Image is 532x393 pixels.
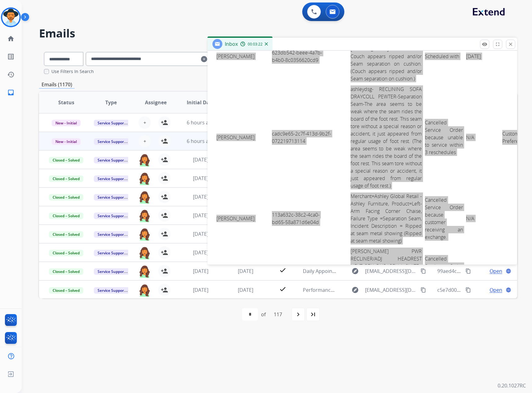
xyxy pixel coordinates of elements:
span: Closed – Solved [49,268,83,275]
mat-icon: language [506,268,511,274]
span: Status [58,99,74,106]
mat-icon: content_copy [421,268,426,274]
img: agent-avatar [138,246,151,259]
span: [DATE] [193,287,208,293]
span: Closed – Solved [49,175,83,182]
mat-icon: inbox [7,89,15,96]
a: ashleydsg- RECLINING SOFA DRAYCOLL PEWTER-Separation Seam-The area seems to be weak where the sea... [351,86,422,189]
a: [PERSON_NAME] PWR RECLINER/ADJ HEADREST NEXT-GEN DURAPELLA SLATE+ Rips in seat and footrest does ... [351,248,422,299]
label: Use Filters In Search [51,68,94,75]
span: [DATE] [193,231,208,237]
span: New - Initial [52,138,81,145]
td: Cancelled Service Order because unable to service within 3 reschedules [423,84,464,191]
span: Closed – Solved [49,287,83,294]
span: 6 hours ago [187,119,215,126]
span: + [143,137,146,145]
td: [PERSON_NAME] [215,84,270,191]
span: Initial Date [187,99,215,106]
span: Closed – Solved [49,194,83,201]
span: New - Initial [52,120,81,126]
span: 6 hours ago [187,138,215,145]
span: Service Support [94,175,129,182]
span: Inbox [225,41,238,47]
span: Service Support [94,138,129,145]
mat-icon: content_copy [465,268,471,274]
td: Customer Preference [501,84,528,191]
span: c5e7d003-1fa3-40d3-923c-f447dbb7eb82 [437,287,531,293]
td: [PERSON_NAME] [215,246,270,301]
span: [DATE] [193,249,208,256]
td: [PERSON_NAME] [215,29,270,84]
span: Closed – Solved [49,157,83,163]
span: Open [490,267,502,275]
img: agent-avatar [138,153,151,166]
td: cadc9e65-2c7f-413d-9b2f-072219713114 [270,84,333,191]
td: [PERSON_NAME] [215,191,270,246]
mat-icon: home [7,35,15,42]
td: N/A [464,84,501,191]
span: [DATE] [193,212,208,219]
span: Type [105,99,117,106]
span: Service Support [94,194,129,201]
span: Service Support [94,287,129,294]
span: [EMAIL_ADDRESS][DOMAIN_NAME] [365,286,417,294]
mat-icon: last_page [309,311,317,318]
div: 117 [269,308,287,321]
button: + [138,135,151,147]
span: Service Support [94,268,129,275]
td: Cancelled Service Order because customer receiving an exchange. [423,191,464,246]
td: 623db542-beee-4a7b-b4b0-8c0356620cd9 [270,29,333,84]
p: Emails (1170) [39,81,75,89]
img: agent-avatar [138,284,151,297]
mat-icon: person_add [161,230,168,238]
mat-icon: explore [351,286,359,294]
mat-icon: person_add [161,249,168,256]
mat-icon: check [279,266,286,274]
span: Service Support [94,231,129,238]
span: Service Support [94,157,129,163]
td: 113a632c-38c2-4ca0-bd65-58a871d6e04d [270,191,333,246]
a: Merchant=Ashley Global Retail - Ashley Furniture, Product=Left-Arm Facing Corner Chaise, Failure ... [351,193,422,244]
mat-icon: person_add [161,193,168,201]
mat-icon: person_add [161,137,168,145]
td: f2263b8b-c152-45ef-a383-1007c442b41f [270,246,333,301]
span: Service Support [94,120,129,126]
img: avatar [2,9,20,26]
span: Daily Appointment Report for Extend on [DATE] [303,268,413,274]
span: Service Support [94,250,129,256]
mat-icon: remove_red_eye [482,41,487,47]
span: [DATE] [193,268,208,274]
span: Closed – Solved [49,231,83,238]
span: Performance Report for Extend reported on [DATE] [303,287,423,293]
div: of [261,311,266,318]
mat-icon: fullscreen [495,41,500,47]
img: agent-avatar [138,209,151,222]
td: Cancelled Service Order because reschedule policy. [423,246,464,301]
mat-icon: content_copy [421,287,426,293]
h2: Emails [39,27,517,40]
img: agent-avatar [138,172,151,185]
mat-icon: explore [351,267,359,275]
mat-icon: person_add [161,119,168,126]
span: + [143,119,146,126]
td: N/A [464,191,501,246]
span: [DATE] [238,268,253,274]
td: [DATE] [464,29,501,84]
span: [DATE] [193,175,208,182]
span: 00:03:22 [248,42,263,47]
mat-icon: person_add [161,175,168,182]
mat-icon: language [506,287,511,293]
img: agent-avatar [138,265,151,278]
span: Closed – Solved [49,213,83,219]
mat-icon: close [508,41,513,47]
span: [DATE] [238,287,253,293]
span: [DATE] [193,193,208,200]
span: Closed – Solved [49,250,83,256]
span: Service Support [94,213,129,219]
a: Ashley DSG+ RECLINING SOFA W/ DROP DOWN [PERSON_NAME] CONCRETE + Couch appears ripped and/or Seam... [351,31,422,82]
td: N/A [464,246,501,301]
button: + [138,116,151,129]
p: 0.20.1027RC [498,382,526,389]
span: [DATE] [193,156,208,163]
img: agent-avatar [138,228,151,241]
